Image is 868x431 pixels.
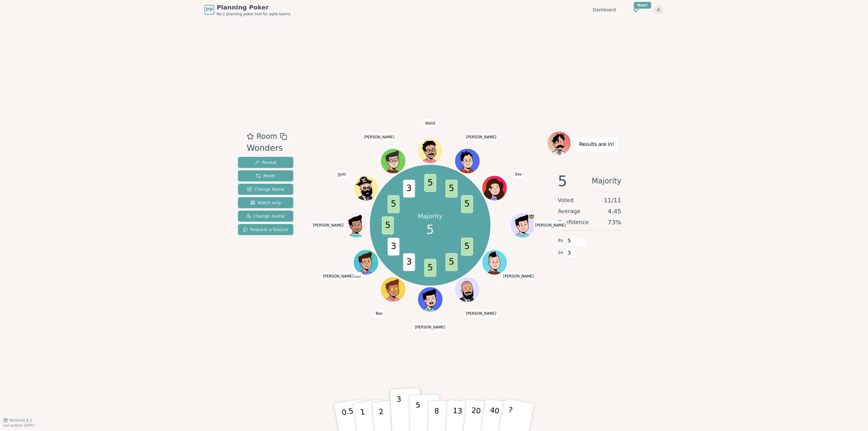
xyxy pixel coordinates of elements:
[424,119,437,128] span: Click to change your name
[558,196,574,205] span: Voted
[312,221,345,230] span: Click to change your name
[9,418,32,423] span: Version 0.9.2
[528,213,535,220] span: Julin Patel is the host
[246,213,285,219] span: Change Avatar
[558,218,589,226] span: Confidence
[256,131,277,142] span: Room
[250,200,281,206] span: Watch only
[558,174,567,188] span: 5
[353,275,361,278] span: (you)
[631,4,642,15] button: New!
[558,249,563,256] span: 3 x
[336,170,347,179] span: Click to change your name
[396,395,403,428] p: 3
[424,259,436,277] span: 5
[382,216,394,234] span: 5
[446,253,458,271] span: 5
[403,179,415,197] span: 3
[418,212,443,220] p: Majority
[247,142,287,154] div: Wonders
[243,226,288,233] span: Request a feature
[608,218,621,226] span: 73 %
[204,3,291,16] a: PPPlanning PokerNo.1 planning poker tool for agile teams
[634,2,651,9] div: New!
[206,6,213,13] span: PP
[3,424,34,427] span: Last updated: [DATE]
[238,197,293,208] button: Watch only
[446,179,458,197] span: 5
[217,12,291,16] span: No.1 planning poker tool for agile teams
[592,174,621,188] span: Majority
[388,237,400,255] span: 3
[608,207,621,215] span: 4.45
[388,195,400,213] span: 5
[255,159,277,165] span: Reveal
[465,133,498,141] span: Click to change your name
[238,157,293,168] button: Reveal
[566,248,573,258] span: 3
[465,309,498,318] span: Click to change your name
[247,186,284,192] span: Change Name
[238,224,293,235] button: Request a feature
[566,236,573,246] span: 5
[558,207,580,215] span: Average
[414,323,447,331] span: Click to change your name
[238,211,293,222] button: Change Avatar
[238,184,293,195] button: Change Name
[654,5,664,15] button: A
[374,309,384,318] span: Click to change your name
[247,131,254,142] button: Add as favourite
[322,272,362,281] span: Click to change your name
[217,3,291,12] span: Planning Poker
[514,170,523,179] span: Click to change your name
[256,173,275,179] span: Reset
[403,253,415,271] span: 3
[579,140,614,149] p: Results are in!
[354,251,378,274] button: Click to change your avatar
[461,237,473,255] span: 5
[604,196,621,205] span: 11 / 11
[461,195,473,213] span: 5
[502,272,535,281] span: Click to change your name
[534,221,567,230] span: Click to change your name
[3,418,32,423] button: Version0.9.2
[593,7,616,13] a: Dashboard
[424,174,436,192] span: 5
[363,133,396,141] span: Click to change your name
[238,170,293,181] button: Reset
[558,237,563,244] span: 8 x
[426,220,434,239] span: 5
